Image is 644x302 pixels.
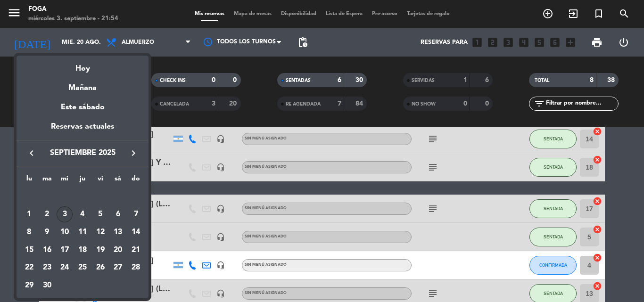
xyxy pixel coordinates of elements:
i: keyboard_arrow_left [26,147,37,159]
div: 3 [57,206,73,222]
div: 14 [128,224,144,240]
div: 4 [74,206,91,222]
td: 22 de septiembre de 2025 [20,259,38,277]
div: 10 [57,224,73,240]
div: 2 [39,206,55,222]
div: 25 [74,260,91,276]
div: 23 [39,260,55,276]
div: Hoy [17,56,149,75]
td: 3 de septiembre de 2025 [56,206,74,224]
th: martes [38,173,56,188]
td: 10 de septiembre de 2025 [56,223,74,241]
td: 30 de septiembre de 2025 [38,277,56,294]
div: 28 [128,260,144,276]
div: 13 [110,224,126,240]
div: 9 [39,224,55,240]
td: 1 de septiembre de 2025 [20,206,38,224]
td: 8 de septiembre de 2025 [20,223,38,241]
div: 30 [39,278,55,294]
div: 26 [92,260,108,276]
td: 28 de septiembre de 2025 [127,259,145,277]
td: 18 de septiembre de 2025 [74,241,91,259]
div: 11 [74,224,91,240]
td: 6 de septiembre de 2025 [109,206,127,224]
div: 12 [92,224,108,240]
th: lunes [20,173,38,188]
div: 8 [21,224,37,240]
span: septiembre 2025 [40,147,125,159]
th: miércoles [56,173,74,188]
th: jueves [74,173,91,188]
div: 20 [110,242,126,258]
i: keyboard_arrow_right [128,147,139,159]
div: 17 [57,242,73,258]
div: 22 [21,260,37,276]
div: 27 [110,260,126,276]
td: 19 de septiembre de 2025 [91,241,109,259]
td: 23 de septiembre de 2025 [38,259,56,277]
div: 7 [128,206,144,222]
button: keyboard_arrow_left [23,147,40,159]
div: 19 [92,242,108,258]
div: 15 [21,242,37,258]
div: Reservas actuales [17,121,149,140]
th: viernes [91,173,109,188]
td: 2 de septiembre de 2025 [38,206,56,224]
div: 16 [39,242,55,258]
td: 26 de septiembre de 2025 [91,259,109,277]
td: SEP. [20,188,145,206]
td: 20 de septiembre de 2025 [109,241,127,259]
td: 11 de septiembre de 2025 [74,223,91,241]
div: 29 [21,278,37,294]
td: 21 de septiembre de 2025 [127,241,145,259]
td: 17 de septiembre de 2025 [56,241,74,259]
td: 29 de septiembre de 2025 [20,277,38,294]
td: 13 de septiembre de 2025 [109,223,127,241]
div: 18 [74,242,91,258]
div: Mañana [17,75,149,94]
td: 15 de septiembre de 2025 [20,241,38,259]
td: 7 de septiembre de 2025 [127,206,145,224]
div: 6 [110,206,126,222]
div: 1 [21,206,37,222]
td: 5 de septiembre de 2025 [91,206,109,224]
div: 21 [128,242,144,258]
div: 5 [92,206,108,222]
td: 25 de septiembre de 2025 [74,259,91,277]
button: keyboard_arrow_right [125,147,142,159]
td: 4 de septiembre de 2025 [74,206,91,224]
td: 16 de septiembre de 2025 [38,241,56,259]
td: 24 de septiembre de 2025 [56,259,74,277]
div: 24 [57,260,73,276]
td: 27 de septiembre de 2025 [109,259,127,277]
div: Este sábado [17,94,149,121]
td: 12 de septiembre de 2025 [91,223,109,241]
th: sábado [109,173,127,188]
td: 9 de septiembre de 2025 [38,223,56,241]
th: domingo [127,173,145,188]
td: 14 de septiembre de 2025 [127,223,145,241]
